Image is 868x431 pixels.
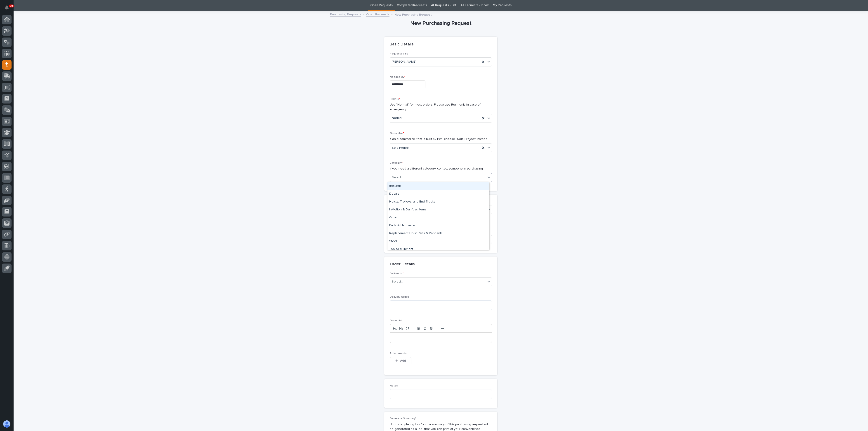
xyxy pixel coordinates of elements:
div: Notifications90 [6,5,12,13]
div: Decals [387,190,489,198]
div: Select... [392,175,403,180]
p: 90 [10,4,13,7]
span: Add [400,359,406,362]
span: Attachments [390,352,407,355]
div: Steel [387,238,489,245]
span: Order Use [390,132,404,135]
span: Category [390,162,403,164]
button: Add [390,357,411,364]
p: Use "Normal" for most orders. Please use Rush only in case of emergency. [390,102,492,112]
p: New Purchasing Request [394,12,432,17]
span: Priority [390,98,400,100]
a: Purchasing Requests [330,12,361,17]
span: [PERSON_NAME] [392,59,416,64]
div: Parts & Hardware [387,222,489,230]
a: Open Requests [366,12,389,17]
p: if you need a different category, contact someone in purchasing [390,166,492,171]
div: Tools/Equipment [387,245,489,253]
button: users-avatar [2,419,12,429]
div: Select... [392,279,403,284]
span: Notes [390,384,398,387]
button: Notifications [2,3,12,12]
span: Generate Summary? [390,417,417,420]
span: Delivery Notes [390,296,409,298]
span: Deliver to [390,272,404,275]
div: Other [387,214,489,222]
span: Requested By [390,52,409,55]
strong: ••• [441,327,444,330]
span: Needed By [390,76,405,78]
span: Sold Project [392,146,409,150]
div: Replacement Hoist Parts & Pendants [387,230,489,238]
h1: New Purchasing Request [384,20,497,27]
div: (testing) [387,182,489,190]
h2: Basic Details [390,42,414,47]
span: Order List [390,319,402,322]
p: if an e-commerce item is built by PWI, choose "Sold Project" instead [390,137,492,141]
div: Hoists, Trolleys, and End Trucks [387,198,489,206]
span: Normal [392,116,402,120]
h2: Order Details [390,262,415,267]
div: InMotion & Danfoss Items [387,206,489,214]
button: ••• [439,326,446,331]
